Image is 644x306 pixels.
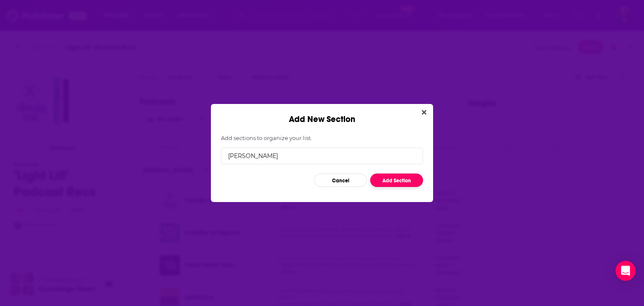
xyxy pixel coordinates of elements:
[221,148,423,164] input: Enter Heading Text
[370,174,423,187] button: Add Section
[211,104,433,124] div: Add New Section
[314,174,367,187] button: Cancel
[418,107,430,118] button: Close
[615,261,636,281] div: Open Intercom Messenger
[221,135,312,141] span: Add sections to organize your list.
